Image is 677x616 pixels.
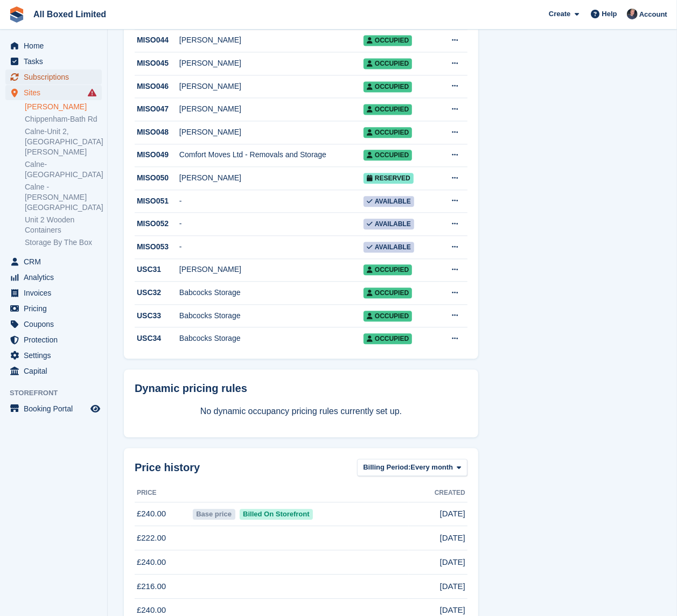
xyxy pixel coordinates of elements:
[135,218,179,229] div: MISO052
[179,235,364,258] td: -
[179,287,364,298] div: Babcocks Storage
[5,317,102,332] a: menu
[435,488,465,498] span: Created
[24,254,88,269] span: CRM
[5,69,102,85] a: menu
[135,502,191,526] td: £240.00
[179,58,364,69] div: [PERSON_NAME]
[364,35,412,46] span: Occupied
[135,459,200,475] span: Price history
[5,363,102,379] a: menu
[9,6,25,23] img: stora-icon-8386f47178a22dfd0bd8f6a31ec36ba5ce8667c1dd55bd0f319d3a0aa187defe.svg
[364,81,412,92] span: Occupied
[29,5,110,23] a: All Boxed Limited
[364,333,412,344] span: Occupied
[135,58,179,69] div: MISO045
[135,264,179,275] div: USC31
[135,526,191,550] td: £222.00
[24,38,88,53] span: Home
[179,213,364,236] td: -
[135,405,467,418] p: No dynamic occupancy pricing rules currently set up.
[135,575,191,599] td: £216.00
[240,509,313,520] span: Billed On Storefront
[24,401,88,416] span: Booking Portal
[5,85,102,100] a: menu
[440,556,465,569] span: [DATE]
[135,310,179,321] div: USC33
[364,127,412,138] span: Occupied
[5,301,102,316] a: menu
[364,196,414,207] span: Available
[440,508,465,520] span: [DATE]
[364,242,414,253] span: Available
[364,173,414,184] span: Reserved
[364,288,412,298] span: Occupied
[135,127,179,138] div: MISO048
[193,509,235,520] span: Base price
[24,363,88,379] span: Capital
[5,285,102,300] a: menu
[5,38,102,53] a: menu
[364,219,414,229] span: Available
[639,9,667,20] span: Account
[363,462,410,473] span: Billing Period:
[25,127,102,157] a: Calne-Unit 2, [GEOGRAPHIC_DATA][PERSON_NAME]
[179,190,364,213] td: -
[135,380,467,396] div: Dynamic pricing rules
[179,103,364,115] div: [PERSON_NAME]
[179,310,364,321] div: Babcocks Storage
[24,85,88,100] span: Sites
[25,102,102,112] a: [PERSON_NAME]
[135,172,179,184] div: MISO050
[24,301,88,316] span: Pricing
[549,9,570,19] span: Create
[135,485,191,502] th: Price
[25,114,102,124] a: Chippenham-Bath Rd
[88,88,96,97] i: Smart entry sync failures have occurred
[364,311,412,321] span: Occupied
[179,34,364,46] div: [PERSON_NAME]
[89,402,102,415] a: Preview store
[135,550,191,575] td: £240.00
[602,9,617,19] span: Help
[357,459,467,477] button: Billing Period: Every month
[179,127,364,138] div: [PERSON_NAME]
[179,81,364,92] div: [PERSON_NAME]
[24,69,88,85] span: Subscriptions
[179,264,364,275] div: [PERSON_NAME]
[25,215,102,235] a: Unit 2 Wooden Containers
[627,9,638,19] img: Dan Goss
[179,149,364,160] div: Comfort Moves Ltd - Removals and Storage
[25,159,102,180] a: Calne-[GEOGRAPHIC_DATA]
[179,333,364,344] div: Babcocks Storage
[24,285,88,300] span: Invoices
[25,237,102,248] a: Storage By The Box
[364,150,412,160] span: Occupied
[135,81,179,92] div: MISO046
[364,58,412,69] span: Occupied
[5,270,102,285] a: menu
[411,462,453,473] span: Every month
[24,317,88,332] span: Coupons
[364,104,412,115] span: Occupied
[25,182,102,213] a: Calne -[PERSON_NAME][GEOGRAPHIC_DATA]
[24,348,88,363] span: Settings
[5,54,102,69] a: menu
[24,332,88,347] span: Protection
[5,332,102,347] a: menu
[364,264,412,275] span: Occupied
[5,401,102,416] a: menu
[135,195,179,207] div: MISO051
[24,54,88,69] span: Tasks
[179,172,364,184] div: [PERSON_NAME]
[135,241,179,253] div: MISO053
[5,254,102,269] a: menu
[24,270,88,285] span: Analytics
[440,532,465,544] span: [DATE]
[5,348,102,363] a: menu
[135,34,179,46] div: MISO044
[440,580,465,593] span: [DATE]
[135,333,179,344] div: USC34
[135,149,179,160] div: MISO049
[135,103,179,115] div: MISO047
